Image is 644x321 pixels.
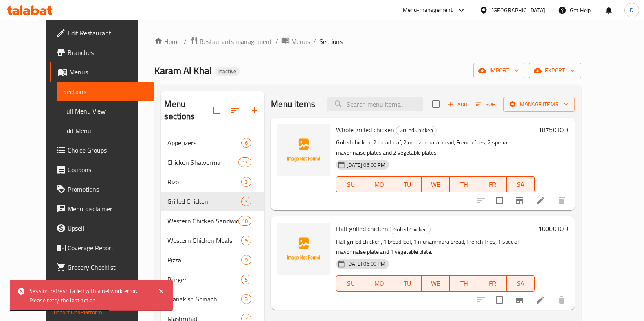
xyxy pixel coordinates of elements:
button: WE [422,275,450,292]
button: delete [552,191,571,210]
span: 9 [242,237,251,245]
div: Western Chicken Meals9 [161,231,264,250]
h2: Menu sections [164,98,213,122]
span: Menu disclaimer [68,204,147,214]
h6: 18750 IQD [538,124,568,135]
button: delete [552,290,571,310]
span: SU [340,179,361,190]
div: items [241,294,251,304]
a: Support.OpsPlatform [51,307,102,317]
button: MO [365,176,393,192]
span: TH [453,277,475,289]
div: items [241,275,251,284]
span: Sort sections [225,100,245,120]
button: SA [507,275,535,292]
a: Full Menu View [57,101,154,121]
div: Grilled Chicken2 [161,192,264,211]
span: Pizza [167,255,241,265]
span: Karam Al Khal [154,61,212,80]
span: Sort items [470,98,503,111]
span: export [535,66,575,76]
span: Select to update [491,192,508,209]
h2: Menu items [271,98,315,110]
span: SA [510,179,532,190]
button: Branch-specific-item [510,191,529,210]
button: TH [450,275,478,292]
div: [GEOGRAPHIC_DATA] [491,6,545,15]
div: Western Chicken Sandwich10 [161,211,264,231]
button: TU [393,176,422,192]
button: TU [393,275,422,292]
button: FR [478,275,507,292]
a: Home [154,37,180,46]
span: 10 [239,217,251,225]
a: Coupons [50,160,154,179]
a: Menus [281,36,310,47]
button: FR [478,176,507,192]
span: Promotions [68,184,147,194]
span: Manage items [510,99,568,109]
a: Coverage Report [50,238,154,258]
a: Menus [50,62,154,82]
button: Manage items [503,97,575,112]
span: D [630,6,633,15]
span: 9 [242,256,251,264]
span: Manakish Spinach [167,294,241,304]
a: Choice Groups [50,140,154,160]
div: Pizza9 [161,250,264,270]
a: Promotions [50,179,154,199]
a: Menu disclaimer [50,199,154,218]
span: Add [446,100,468,109]
span: 3 [242,178,251,186]
button: import [473,63,525,78]
span: Rizo [167,177,241,187]
span: Sections [63,87,147,96]
span: 2 [242,198,251,205]
div: Grilled Chicken [396,126,437,135]
span: Edit Menu [63,126,147,135]
span: Sections [319,37,343,46]
span: 5 [242,276,251,284]
span: Grocery Checklist [68,262,147,272]
div: Session refresh failed with a network error. Please retry the last action. [29,286,150,305]
span: Western Chicken Sandwich [167,216,238,226]
button: export [529,63,581,78]
span: Full Menu View [63,106,147,116]
input: search [327,97,423,111]
button: Sort [474,98,500,111]
div: Appetizers6 [161,133,264,153]
div: Inactive [215,67,240,76]
button: SA [507,176,535,192]
span: [DATE] 06:00 PM [343,260,389,268]
span: Grilled Chicken [167,197,241,206]
p: Half grilled chicken, 1 bread loaf, 1 muhammara bread, French fries, 1 special mayonnaise plate a... [336,237,535,257]
span: Whole grilled chicken [336,124,394,136]
span: Select to update [491,291,508,308]
div: Menu-management [403,5,453,15]
span: Appetizers [167,138,241,148]
nav: breadcrumb [154,36,581,47]
button: Branch-specific-item [510,290,529,310]
a: Branches [50,43,154,62]
img: Half grilled chicken [277,223,330,275]
span: Chicken Shawerma [167,157,238,167]
li: / [184,37,187,46]
span: Add item [444,98,470,111]
span: import [480,66,519,76]
span: WE [425,277,447,289]
p: Grilled chicken, 2 bread loaf, 2 muhammara bread, French fries, 2 special mayonnaise plates and 2... [336,138,535,158]
span: Menus [69,67,147,77]
span: Coverage Report [68,243,147,253]
span: Branches [68,48,147,57]
span: 12 [239,159,251,166]
span: SU [340,277,361,289]
span: MO [368,277,390,289]
span: Western Chicken Meals [167,236,241,245]
div: items [241,236,251,245]
span: SA [510,277,532,289]
span: TU [396,179,418,190]
span: TU [396,277,418,289]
